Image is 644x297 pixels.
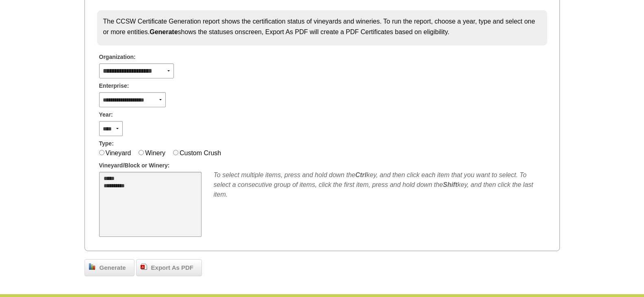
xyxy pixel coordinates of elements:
[99,82,129,90] span: Enterprise:
[141,263,147,270] img: doc_pdf.png
[136,259,202,276] a: Export As PDF
[145,150,165,156] label: Winery
[99,139,114,148] span: Type:
[355,171,366,178] b: Ctrl
[99,111,113,119] span: Year:
[180,150,221,156] label: Custom Crush
[95,263,130,273] span: Generate
[99,161,170,170] span: Vineyard/Block or Winery:
[99,53,136,61] span: Organization:
[443,181,458,188] b: Shift
[147,263,197,273] span: Export As PDF
[150,28,178,35] strong: Generate
[106,150,131,156] label: Vineyard
[214,170,545,199] div: To select multiple items, press and hold down the key, and then click each item that you want to ...
[103,16,541,37] p: The CCSW Certificate Generation report shows the certification status of vineyards and wineries. ...
[85,259,134,276] a: Generate
[89,263,95,270] img: chart_bar.png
